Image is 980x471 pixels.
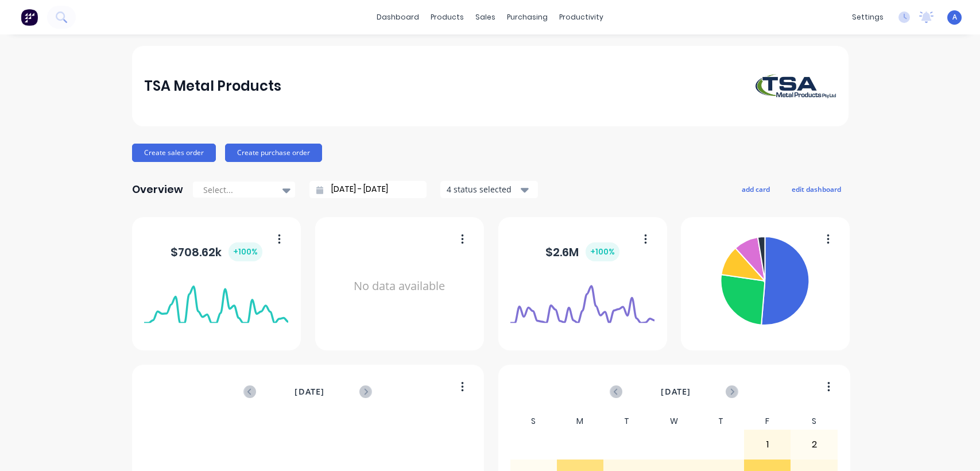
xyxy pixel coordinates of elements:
div: sales [470,9,501,26]
button: Create purchase order [225,144,322,162]
div: T [697,413,744,430]
div: settings [846,9,889,26]
div: + 100 % [228,242,262,261]
img: Factory [21,9,38,26]
span: [DATE] [295,385,324,398]
div: M [557,413,604,430]
div: W [650,413,698,430]
div: 2 [791,430,837,459]
div: Overview [132,178,183,201]
img: TSA Metal Products [756,74,836,98]
div: purchasing [501,9,553,26]
div: 4 status selected [447,183,519,195]
button: Create sales order [132,144,216,162]
div: No data available [327,232,471,341]
div: productivity [553,9,609,26]
span: [DATE] [661,385,691,398]
div: + 100 % [586,242,619,261]
div: S [510,413,557,430]
span: A [952,12,957,22]
div: 1 [745,430,791,459]
div: $ 2.6M [545,242,619,261]
div: S [791,413,838,430]
a: dashboard [371,9,425,26]
button: edit dashboard [784,182,849,196]
div: F [744,413,791,430]
div: TSA Metal Products [144,75,281,98]
button: add card [734,182,777,196]
button: 4 status selected [440,181,538,198]
div: products [425,9,470,26]
div: $ 708.62k [171,242,262,261]
div: T [603,413,650,430]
